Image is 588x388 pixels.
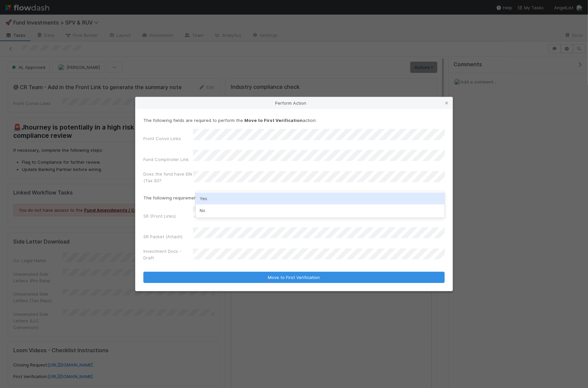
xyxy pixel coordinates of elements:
[143,117,445,124] p: The following fields are required to perform the action:
[143,194,445,201] p: The following requirement was not met: Add the Documents that need to be signed
[143,248,193,261] label: Investment Docs - Draft
[244,118,303,123] strong: Move to First Verification
[143,171,193,184] label: Does the fund have EIN (Tax ID)?
[143,272,445,283] button: Move to First Verification
[143,233,182,240] label: SR Packet (Attach)
[196,204,445,216] div: No
[143,156,189,163] label: Fund Comptroller Link
[196,193,445,204] div: Yes
[135,97,453,109] div: Perform Action
[143,135,181,142] label: Front Convo Links
[143,213,176,219] label: SR (Front Links)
